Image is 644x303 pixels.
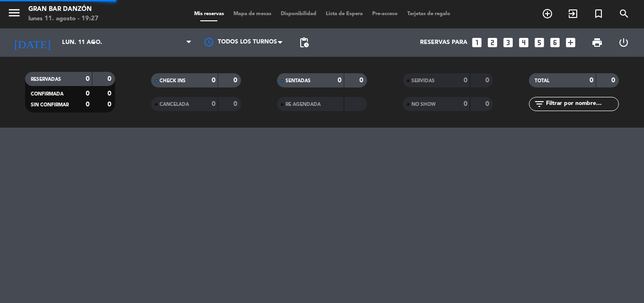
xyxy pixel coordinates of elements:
[321,11,367,17] span: Lista de Espera
[107,76,113,82] strong: 0
[7,32,57,53] i: [DATE]
[567,8,579,19] i: exit_to_app
[160,102,189,107] span: CANCELADA
[518,36,530,49] i: looks_4
[86,101,89,108] strong: 0
[160,78,186,83] span: CHECK INS
[31,77,61,82] span: RESERVADAS
[189,11,229,17] span: Mis reservas
[564,36,577,49] i: add_box
[107,90,113,97] strong: 0
[471,36,483,49] i: looks_one
[229,11,276,17] span: Mapa de mesas
[86,76,89,82] strong: 0
[485,101,491,107] strong: 0
[86,90,89,97] strong: 0
[611,77,617,84] strong: 0
[420,39,467,46] span: Reservas para
[28,14,98,24] div: lunes 11. agosto - 19:27
[338,77,341,84] strong: 0
[411,78,435,83] span: SERVIDAS
[359,77,365,84] strong: 0
[367,11,402,17] span: Pre-acceso
[618,37,629,48] i: power_settings_new
[411,102,436,107] span: NO SHOW
[486,36,499,49] i: looks_two
[610,28,637,57] div: LOG OUT
[464,101,467,107] strong: 0
[549,36,561,49] i: looks_6
[298,37,310,48] span: pending_actions
[618,8,630,19] i: search
[88,37,99,48] i: arrow_drop_down
[542,8,553,19] i: add_circle_outline
[233,101,239,107] strong: 0
[593,8,604,19] i: turned_in_not
[107,101,113,108] strong: 0
[31,103,69,107] span: SIN CONFIRMAR
[402,11,455,17] span: Tarjetas de regalo
[502,36,514,49] i: looks_3
[233,77,239,84] strong: 0
[286,78,311,83] span: SENTADAS
[7,6,21,20] i: menu
[464,77,467,84] strong: 0
[276,11,321,17] span: Disponibilidad
[485,77,491,84] strong: 0
[7,6,21,23] button: menu
[545,99,618,109] input: Filtrar por nombre...
[212,77,215,84] strong: 0
[591,37,603,48] span: print
[212,101,215,107] strong: 0
[533,36,546,49] i: looks_5
[31,92,63,96] span: CONFIRMADA
[286,102,321,107] span: RE AGENDADA
[535,78,549,83] span: TOTAL
[28,5,98,14] div: Gran Bar Danzón
[590,77,593,84] strong: 0
[534,98,545,110] i: filter_list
